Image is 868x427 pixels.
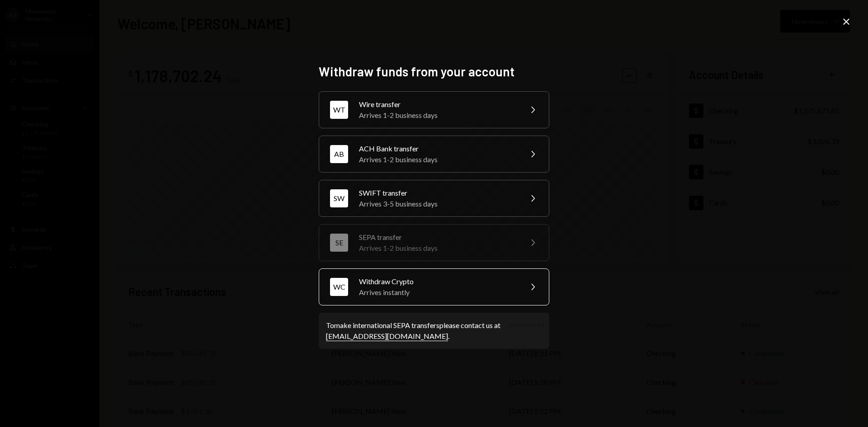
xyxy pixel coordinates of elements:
div: AB [330,145,348,163]
button: WTWire transferArrives 1-2 business days [319,91,549,128]
div: SWIFT transfer [359,188,516,198]
div: Arrives 1-2 business days [359,243,516,253]
div: To make international SEPA transfers please contact us at . [326,320,542,342]
button: ABACH Bank transferArrives 1-2 business days [319,136,549,173]
div: Wire transfer [359,99,516,110]
div: Arrives 1-2 business days [359,154,516,165]
button: SWSWIFT transferArrives 3-5 business days [319,180,549,217]
div: Arrives 3-5 business days [359,198,516,209]
div: Arrives instantly [359,287,516,298]
h2: Withdraw funds from your account [319,63,549,80]
div: Withdraw Crypto [359,276,516,287]
a: [EMAIL_ADDRESS][DOMAIN_NAME] [326,332,448,341]
div: SEPA transfer [359,232,516,243]
div: SW [330,189,348,207]
div: WC [330,278,348,296]
div: Arrives 1-2 business days [359,110,516,121]
div: SE [330,234,348,252]
button: WCWithdraw CryptoArrives instantly [319,268,549,305]
button: SESEPA transferArrives 1-2 business days [319,224,549,261]
div: WT [330,101,348,119]
div: ACH Bank transfer [359,143,516,154]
